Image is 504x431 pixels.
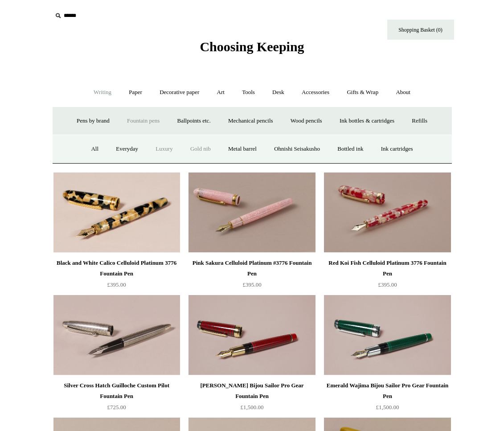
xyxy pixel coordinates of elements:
[373,137,421,161] a: Ink cartridges
[191,258,313,279] div: Pink Sakura Celluloid Platinum #3776 Fountain Pen
[169,109,219,133] a: Ballpoints etc.
[266,137,328,161] a: Ohnishi Seisakusho
[376,404,399,410] span: £1,500.00
[121,81,150,104] a: Paper
[329,137,371,161] a: Bottled ink
[339,81,386,104] a: Gifts & Wrap
[404,109,435,133] a: Refills
[53,172,180,253] a: Black and White Calico Celluloid Platinum 3776 Fountain Pen Black and White Calico Celluloid Plat...
[119,109,168,133] a: Fountain pens
[56,380,178,402] div: Silver Cross Hatch Guilloche Custom Pilot Fountain Pen
[326,380,448,402] div: Emerald Wajima Bijou Sailor Pro Gear Fountain Pen
[188,295,315,375] img: Ruby Wajima Bijou Sailor Pro Gear Fountain Pen
[387,20,454,40] a: Shopping Basket (0)
[53,295,180,375] a: Silver Cross Hatch Guilloche Custom Pilot Fountain Pen Silver Cross Hatch Guilloche Custom Pilot ...
[107,404,126,410] span: £725.00
[86,81,119,104] a: Writing
[56,258,178,279] div: Black and White Calico Celluloid Platinum 3776 Fountain Pen
[152,81,207,104] a: Decorative paper
[53,295,180,375] img: Silver Cross Hatch Guilloche Custom Pilot Fountain Pen
[188,258,315,294] a: Pink Sakura Celluloid Platinum #3776 Fountain Pen £395.00
[209,81,233,104] a: Art
[188,172,315,253] a: Pink Sakura Celluloid Platinum #3776 Fountain Pen Pink Sakura Celluloid Platinum #3776 Fountain Pen
[264,81,292,104] a: Desk
[188,172,315,253] img: Pink Sakura Celluloid Platinum #3776 Fountain Pen
[234,81,263,104] a: Tools
[324,380,451,417] a: Emerald Wajima Bijou Sailor Pro Gear Fountain Pen £1,500.00
[83,137,107,161] a: All
[188,380,315,417] a: [PERSON_NAME] Bijou Sailor Pro Gear Fountain Pen £1,500.00
[332,109,402,133] a: Ink bottles & cartridges
[148,137,180,161] a: Luxury
[283,109,330,133] a: Wood pencils
[53,258,180,294] a: Black and White Calico Celluloid Platinum 3776 Fountain Pen £395.00
[220,109,281,133] a: Mechanical pencils
[69,109,118,133] a: Pens by brand
[53,172,180,253] img: Black and White Calico Celluloid Platinum 3776 Fountain Pen
[324,295,451,375] a: Emerald Wajima Bijou Sailor Pro Gear Fountain Pen Emerald Wajima Bijou Sailor Pro Gear Fountain Pen
[200,39,304,54] span: Choosing Keeping
[324,172,451,253] a: Red Koi Fish Celluloid Platinum 3776 Fountain Pen Red Koi Fish Celluloid Platinum 3776 Fountain Pen
[324,295,451,375] img: Emerald Wajima Bijou Sailor Pro Gear Fountain Pen
[188,295,315,375] a: Ruby Wajima Bijou Sailor Pro Gear Fountain Pen Ruby Wajima Bijou Sailor Pro Gear Fountain Pen
[388,81,418,104] a: About
[182,137,219,161] a: Gold nib
[294,81,337,104] a: Accessories
[107,281,126,288] span: £395.00
[324,172,451,253] img: Red Koi Fish Celluloid Platinum 3776 Fountain Pen
[108,137,146,161] a: Everyday
[378,281,397,288] span: £395.00
[191,380,313,402] div: [PERSON_NAME] Bijou Sailor Pro Gear Fountain Pen
[242,281,261,288] span: £395.00
[53,380,180,417] a: Silver Cross Hatch Guilloche Custom Pilot Fountain Pen £725.00
[241,404,264,410] span: £1,500.00
[200,46,304,53] a: Choosing Keeping
[326,258,448,279] div: Red Koi Fish Celluloid Platinum 3776 Fountain Pen
[324,258,451,294] a: Red Koi Fish Celluloid Platinum 3776 Fountain Pen £395.00
[220,137,265,161] a: Metal barrel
